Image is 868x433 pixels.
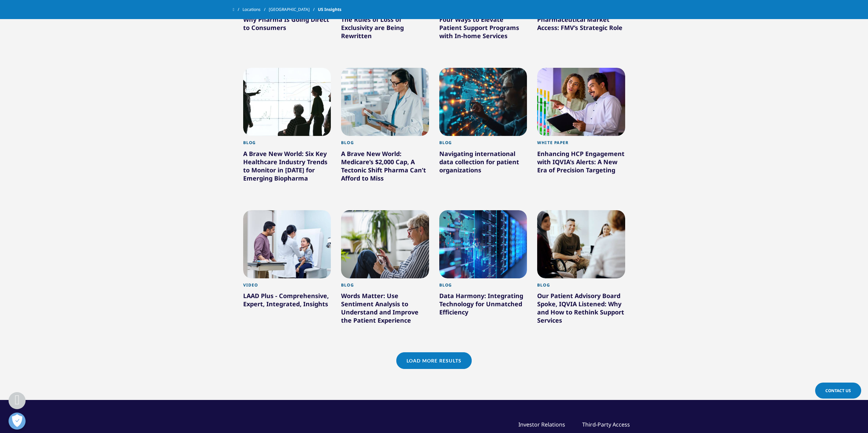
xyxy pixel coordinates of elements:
a: Blog The Rules of Loss of Exclusivity are Being Rewritten [341,2,429,58]
div: Blog [537,282,625,292]
a: Blog Our Patient Advisory Board Spoke, IQVIA Listened: Why and How to Rethink Support Services [537,278,625,342]
div: A Brave New World: Six Key Healthcare Industry Trends to Monitor in [DATE] for Emerging Biopharma [243,150,331,185]
a: Locations [242,3,269,16]
a: Blog A Brave New World: Six Key Healthcare Industry Trends to Monitor in [DATE] for Emerging Biop... [243,136,331,200]
a: Blog Why Pharma Is Going Direct to Consumers [243,2,331,49]
button: Open Preferences [9,413,26,430]
a: Blog A Brave New World: Medicare’s $2,000 Cap, A Tectonic Shift Pharma Can’t Afford to Miss [341,136,429,200]
a: Article Four Ways to Elevate Patient Support Programs with In-home Services [439,2,527,58]
div: A Brave New World: Medicare’s $2,000 Cap, A Tectonic Shift Pharma Can’t Afford to Miss [341,150,429,185]
a: Video LAAD Plus - Comprehensive, Expert, Integrated, Insights [243,278,331,326]
div: The Rules of Loss of Exclusivity are Being Rewritten [341,15,429,43]
a: White Paper Enhancing HCP Engagement with IQVIA's Alerts: A New Era of Precision Targeting [537,136,625,191]
div: Blog [439,282,527,292]
a: Contact Us [815,383,861,399]
div: LAAD Plus - Comprehensive, Expert, Integrated, Insights [243,292,331,311]
div: Blog [439,140,527,149]
a: [GEOGRAPHIC_DATA] [269,3,318,16]
div: Video [243,282,331,292]
div: Navigating international data collection for patient organizations [439,150,527,177]
div: Four Ways to Elevate Patient Support Programs with In-home Services [439,15,527,43]
div: Words Matter: Use Sentiment Analysis to Understand and Improve the Patient Experience [341,292,429,327]
div: Blog [243,140,331,149]
div: White Paper [537,140,625,149]
a: Load More Results [396,352,472,369]
a: Third-Party Access [582,421,630,428]
a: Blog Navigating international data collection for patient organizations [439,136,527,191]
div: Blog [341,140,429,149]
div: Why Pharma Is Going Direct to Consumers [243,15,331,34]
div: Blog [341,282,429,292]
div: Pharmaceutical Market Access: FMV’s Strategic Role [537,15,625,34]
a: Investor Relations [518,421,565,428]
div: Data Harmony: Integrating Technology for Unmatched Efficiency [439,292,527,319]
div: Our Patient Advisory Board Spoke, IQVIA Listened: Why and How to Rethink Support Services [537,292,625,327]
a: Blog Words Matter: Use Sentiment Analysis to Understand and Improve the Patient Experience [341,278,429,342]
span: Contact Us [825,388,851,393]
a: Blog Data Harmony: Integrating Technology for Unmatched Efficiency [439,278,527,334]
div: Enhancing HCP Engagement with IQVIA's Alerts: A New Era of Precision Targeting [537,150,625,177]
a: Blog Pharmaceutical Market Access: FMV’s Strategic Role [537,2,625,49]
span: US Insights [318,3,341,16]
